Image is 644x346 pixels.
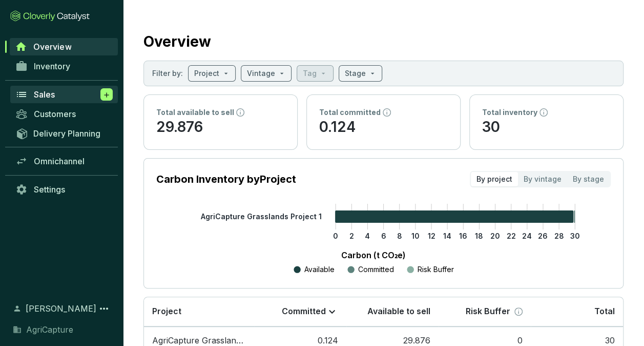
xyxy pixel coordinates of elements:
[26,323,73,336] span: AgriCapture
[411,232,420,240] tspan: 10
[554,232,564,240] tspan: 28
[459,232,467,240] tspan: 16
[282,306,326,317] p: Committed
[538,232,548,240] tspan: 26
[397,232,402,240] tspan: 8
[10,57,118,75] a: Inventory
[156,172,296,186] p: Carbon Inventory by Project
[143,31,211,52] h2: Overview
[349,232,354,240] tspan: 2
[482,118,611,137] p: 30
[10,38,118,55] a: Overview
[475,232,483,240] tspan: 18
[304,264,335,275] p: Available
[567,172,610,186] div: By stage
[466,306,510,317] p: Risk Buffer
[33,42,71,52] span: Overview
[10,86,118,103] a: Sales
[346,297,439,326] th: Available to sell
[303,68,317,79] p: Tag
[33,128,100,139] span: Delivery Planning
[427,232,435,240] tspan: 12
[333,232,338,240] tspan: 0
[10,125,118,142] a: Delivery Planning
[506,232,515,240] tspan: 22
[10,181,118,198] a: Settings
[34,89,55,100] span: Sales
[518,172,567,186] div: By vintage
[10,105,118,123] a: Customers
[381,232,386,240] tspan: 6
[471,172,518,186] div: By project
[144,297,254,326] th: Project
[482,107,537,118] p: Total inventory
[319,118,448,137] p: 0.124
[531,297,623,326] th: Total
[200,212,322,221] tspan: AgriCapture Grasslands Project 1
[156,107,234,118] p: Total available to sell
[152,68,183,79] p: Filter by:
[34,156,85,166] span: Omnichannel
[490,232,500,240] tspan: 20
[172,249,575,261] p: Carbon (t CO₂e)
[34,184,65,195] span: Settings
[358,264,394,275] p: Committed
[470,171,611,187] div: segmented control
[26,302,96,315] span: [PERSON_NAME]
[319,107,381,118] p: Total committed
[365,232,370,240] tspan: 4
[418,264,454,275] p: Risk Buffer
[156,118,285,137] p: 29.876
[522,232,532,240] tspan: 24
[443,232,451,240] tspan: 14
[570,232,580,240] tspan: 30
[10,152,118,170] a: Omnichannel
[34,61,70,71] span: Inventory
[34,109,76,119] span: Customers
